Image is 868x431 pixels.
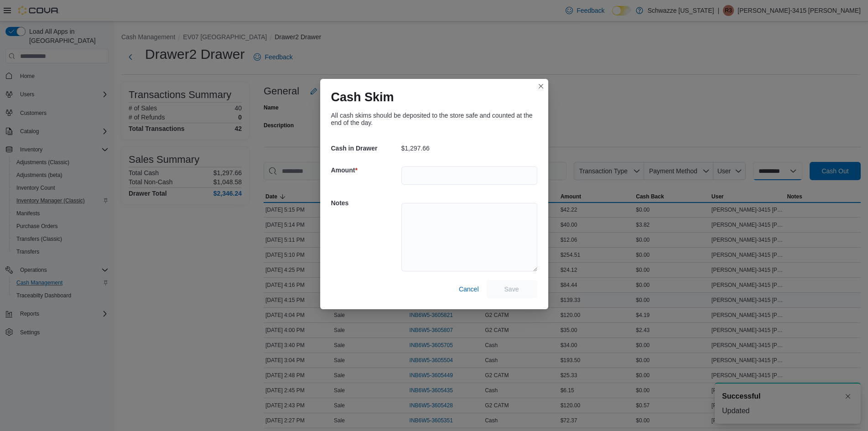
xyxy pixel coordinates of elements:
h5: Cash in Drawer [331,139,400,157]
button: Save [486,280,537,298]
button: Cancel [455,280,483,298]
button: Closes this modal window [535,81,546,92]
h5: Notes [331,194,400,212]
h1: Cash Skim [331,90,394,104]
div: All cash skims should be deposited to the store safe and counted at the end of the day. [331,112,537,126]
span: Cancel [459,285,479,294]
span: Save [504,285,519,294]
p: $1,297.66 [401,145,430,152]
h5: Amount [331,161,400,179]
